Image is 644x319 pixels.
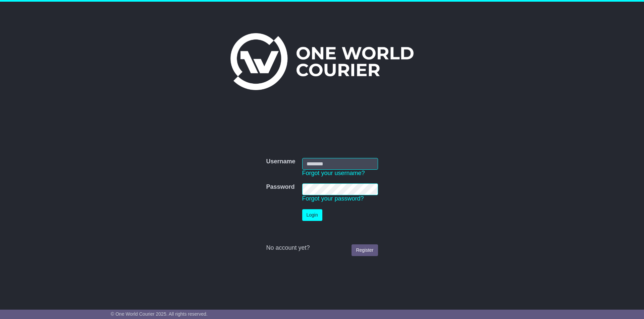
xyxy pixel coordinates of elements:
label: Password [266,183,294,191]
a: Forgot your password? [302,195,364,202]
label: Username [266,158,295,165]
a: Forgot your username? [302,170,365,176]
div: No account yet? [266,244,378,252]
img: One World [230,33,414,90]
span: © One World Courier 2025. All rights reserved. [111,311,208,317]
button: Login [302,209,322,221]
a: Register [352,244,378,256]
